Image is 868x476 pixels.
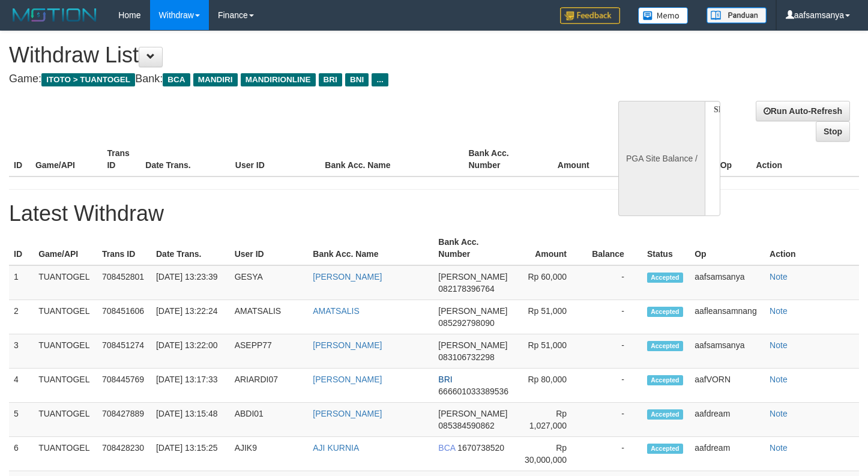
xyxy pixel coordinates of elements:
[151,334,230,369] td: [DATE] 13:22:00
[320,142,463,176] th: Bank Acc. Name
[585,369,642,403] td: -
[770,409,788,418] a: Note
[438,306,507,316] span: [PERSON_NAME]
[433,231,517,265] th: Bank Acc. Number
[9,437,34,471] td: 6
[230,265,309,300] td: GESYA
[230,369,309,403] td: ARIARDI07
[9,334,34,369] td: 3
[517,334,585,369] td: Rp 51,000
[438,272,507,282] span: [PERSON_NAME]
[638,7,689,24] img: Button%20Memo.svg
[765,231,859,265] th: Action
[34,334,97,369] td: TUANTOGEL
[438,318,494,328] span: 085292798090
[151,300,230,334] td: [DATE] 13:22:24
[9,142,31,176] th: ID
[816,121,850,142] a: Stop
[97,437,151,471] td: 708428230
[517,369,585,403] td: Rp 80,000
[308,231,433,265] th: Bank Acc. Name
[230,334,309,369] td: ASEPP77
[97,231,151,265] th: Trans ID
[585,403,642,437] td: -
[457,443,504,453] span: 1670738520
[97,265,151,300] td: 708452801
[438,409,507,418] span: [PERSON_NAME]
[535,142,607,176] th: Amount
[517,300,585,334] td: Rp 51,000
[585,334,642,369] td: -
[438,443,455,453] span: BCA
[34,265,97,300] td: TUANTOGEL
[313,340,382,350] a: [PERSON_NAME]
[690,369,765,403] td: aafVORN
[140,142,231,176] th: Date Trans.
[707,7,767,23] img: panduan.png
[756,101,850,121] a: Run Auto-Refresh
[751,142,859,176] th: Action
[585,265,642,300] td: -
[647,444,683,454] span: Accepted
[607,142,674,176] th: Balance
[34,300,97,334] td: TUANTOGEL
[319,73,342,86] span: BRI
[151,369,230,403] td: [DATE] 13:17:33
[241,73,316,86] span: MANDIRIONLINE
[9,6,100,24] img: MOTION_logo.png
[438,340,507,350] span: [PERSON_NAME]
[231,142,321,176] th: User ID
[770,340,788,350] a: Note
[438,387,508,396] span: 666601033389536
[690,231,765,265] th: Op
[690,265,765,300] td: aafsamsanya
[770,375,788,384] a: Note
[517,231,585,265] th: Amount
[230,437,309,471] td: AJIK9
[151,403,230,437] td: [DATE] 13:15:48
[9,202,859,226] h1: Latest Withdraw
[517,437,585,471] td: Rp 30,000,000
[97,403,151,437] td: 708427889
[9,231,34,265] th: ID
[34,403,97,437] td: TUANTOGEL
[151,437,230,471] td: [DATE] 13:15:25
[517,265,585,300] td: Rp 60,000
[770,443,788,453] a: Note
[163,73,190,86] span: BCA
[230,231,309,265] th: User ID
[34,437,97,471] td: TUANTOGEL
[585,437,642,471] td: -
[151,265,230,300] td: [DATE] 13:23:39
[151,231,230,265] th: Date Trans.
[9,369,34,403] td: 4
[647,307,683,317] span: Accepted
[770,306,788,316] a: Note
[647,341,683,351] span: Accepted
[517,403,585,437] td: Rp 1,027,000
[463,142,535,176] th: Bank Acc. Number
[9,43,567,67] h1: Withdraw List
[560,7,620,24] img: Feedback.jpg
[9,300,34,334] td: 2
[716,142,752,176] th: Op
[690,334,765,369] td: aafsamsanya
[647,273,683,283] span: Accepted
[647,375,683,385] span: Accepted
[313,306,360,316] a: AMATSALIS
[690,437,765,471] td: aafdream
[313,443,359,453] a: AJI KURNIA
[41,73,135,86] span: ITOTO > TUANTOGEL
[9,73,567,85] h4: Game: Bank:
[585,300,642,334] td: -
[618,101,705,216] div: PGA Site Balance /
[438,284,494,294] span: 082178396764
[9,403,34,437] td: 5
[438,421,494,430] span: 085384590862
[642,231,690,265] th: Status
[34,231,97,265] th: Game/API
[372,73,388,86] span: ...
[31,142,103,176] th: Game/API
[34,369,97,403] td: TUANTOGEL
[230,403,309,437] td: ABDI01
